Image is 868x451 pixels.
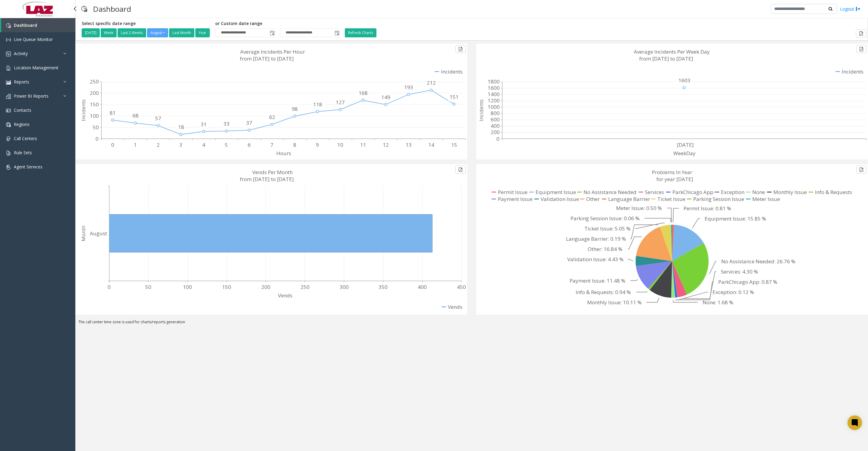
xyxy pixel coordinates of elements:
[856,6,860,12] img: logout
[14,107,31,113] span: Contacts
[570,277,625,284] text: Payment Issue: 11.48 %
[6,66,11,70] img: 'icon'
[157,141,160,148] text: 2
[718,278,777,285] text: ParkChicago App: 0.87 %
[333,29,340,37] span: Toggle popup
[90,230,107,237] text: August
[616,205,662,211] text: Meter Issue: 0.50 %
[108,283,111,290] text: 0
[134,141,137,148] text: 1
[491,116,500,123] text: 600
[566,235,626,242] text: Language Barrier: 0.19 %
[14,65,58,70] span: Location Management
[488,103,500,110] text: 1000
[147,28,168,37] button: August
[451,141,457,148] text: 15
[202,141,205,148] text: 4
[14,164,42,170] span: Agent Services
[252,169,293,176] text: Vends Per Month
[81,2,87,16] img: pageIcon
[567,256,624,263] text: Validation Issue: 4.43 %
[215,21,340,26] h5: or Custom date range
[101,28,117,37] button: Week
[82,21,211,26] h5: Select specific date range
[90,101,99,108] text: 150
[93,124,99,131] text: 50
[90,112,99,119] text: 100
[427,79,436,86] text: 212
[478,99,485,121] text: Incidents
[90,89,99,96] text: 200
[491,129,500,136] text: 200
[261,283,270,290] text: 200
[178,124,184,130] text: 18
[82,28,100,37] button: [DATE]
[240,176,294,183] text: from [DATE] to [DATE]
[276,150,291,157] text: Hours
[6,94,11,99] img: 'icon'
[576,289,631,296] text: Info & Requests: 0.94 %
[721,268,758,275] text: Services: 4.30 %
[6,52,11,56] img: 'icon'
[6,165,11,170] img: 'icon'
[856,166,866,174] button: Export to pdf
[183,283,192,290] text: 100
[840,6,860,12] a: Logout
[678,77,690,84] text: 1603
[488,78,500,85] text: 1800
[145,283,151,290] text: 50
[705,215,766,222] text: Equipment Issue: 15.85 %
[14,36,53,42] span: Live Queue Monitor
[110,109,116,116] text: 81
[14,51,28,56] span: Activity
[455,45,466,53] button: Export to pdf
[856,30,866,37] button: Export to pdf
[201,121,207,128] text: 31
[677,141,694,148] text: [DATE]
[491,122,500,129] text: 400
[584,225,631,232] text: Ticket Issue: 5.05 %
[359,89,368,96] text: 168
[457,283,466,290] text: 450
[246,119,252,126] text: 37
[673,150,696,157] text: WeekDay
[6,108,11,113] img: 'icon'
[240,55,294,62] text: from [DATE] to [DATE]
[179,141,182,148] text: 3
[224,120,230,127] text: 33
[14,150,32,155] span: Rule Sets
[292,105,298,112] text: 98
[225,141,228,148] text: 5
[856,45,866,53] button: Export to pdf
[488,91,500,98] text: 1400
[278,292,292,299] text: Vends
[293,141,296,148] text: 8
[80,226,87,241] text: Month
[488,84,500,91] text: 1600
[300,283,310,290] text: 250
[14,121,30,127] span: Regions
[269,29,275,37] span: Toggle popup
[14,136,37,141] span: Call Centers
[14,79,29,85] span: Reports
[111,141,114,148] text: 0
[6,37,11,42] img: 'icon'
[336,99,345,106] text: 127
[703,299,733,306] text: None: 1.68 %
[639,55,693,62] text: from [DATE] to [DATE]
[588,246,622,252] text: Other: 16.84 %
[316,141,319,148] text: 9
[6,80,11,85] img: 'icon'
[14,22,37,28] span: Dashboard
[360,141,366,148] text: 11
[80,99,87,121] text: Incidents
[90,78,99,85] text: 250
[455,166,466,174] button: Export to pdf
[345,28,376,37] button: Refresh Charts
[652,169,692,176] text: Problems In Year
[571,215,640,222] text: Parking Session Issue: 0.06 %
[118,28,146,37] button: Last 2 Weeks
[428,141,434,148] text: 14
[90,2,134,16] h3: Dashboard
[195,28,210,37] button: Year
